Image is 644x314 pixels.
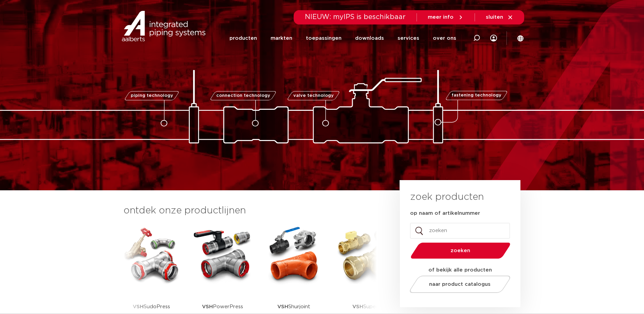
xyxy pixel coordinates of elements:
[306,24,342,52] a: toepassingen
[202,304,213,309] strong: VSH
[452,93,501,98] span: fastening technology
[229,24,257,52] a: producten
[216,93,270,98] span: connection technology
[408,242,513,259] button: zoeken
[293,93,334,98] span: valve technology
[429,282,491,287] span: naar product catalogus
[355,24,384,52] a: downloads
[428,267,492,273] strong: of bekijk alle producten
[133,304,144,309] strong: VSH
[410,190,484,204] h3: zoek producten
[305,14,406,20] span: NIEUW: myIPS is beschikbaar
[428,14,464,20] a: meer info
[428,248,493,253] span: zoeken
[486,15,503,20] span: sluiten
[410,210,480,217] label: op naam of artikelnummer
[410,223,510,239] input: zoeken
[352,304,363,309] strong: VSH
[277,304,288,309] strong: VSH
[408,276,512,293] a: naar product catalogus
[486,14,513,20] a: sluiten
[229,24,456,52] nav: Menu
[124,204,377,217] h3: ontdek onze productlijnen
[490,24,497,52] div: my IPS
[398,24,419,52] a: services
[428,15,454,20] span: meer info
[271,24,292,52] a: markten
[433,24,456,52] a: over ons
[131,93,173,98] span: piping technology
